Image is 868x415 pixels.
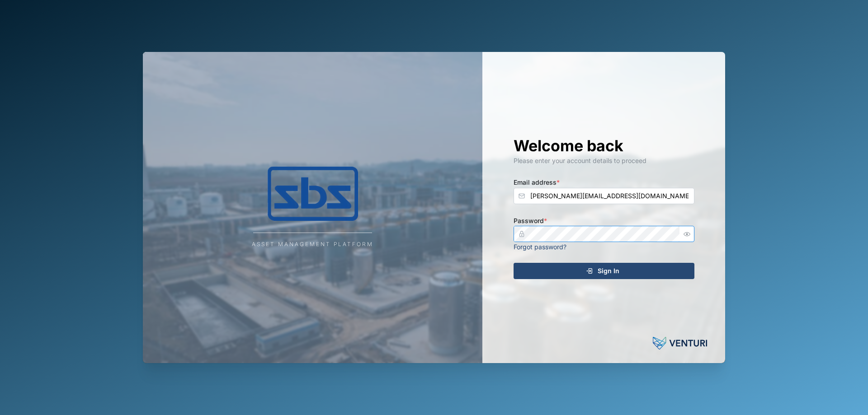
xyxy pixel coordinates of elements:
img: Company Logo [222,167,403,221]
div: Please enter your account details to proceed [514,156,694,166]
a: Forgot password? [514,243,566,251]
input: Enter your email [514,188,694,204]
button: Sign In [514,263,694,279]
h1: Welcome back [514,136,694,156]
div: Asset Management Platform [252,240,373,249]
label: Email address [514,177,560,187]
label: Password [514,216,547,226]
span: Sign In [598,263,619,279]
img: Powered by: Venturi [653,334,707,352]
